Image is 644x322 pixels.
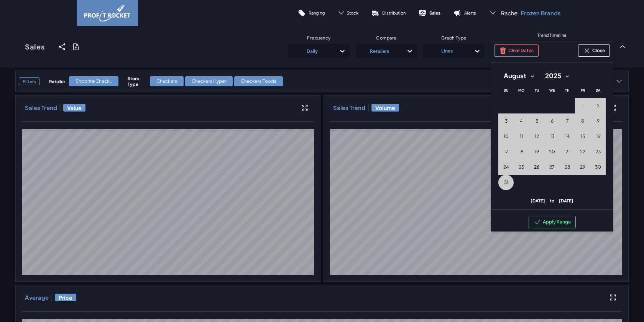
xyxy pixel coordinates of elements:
[501,9,517,17] span: Rache
[529,216,576,228] button: Apply Range
[595,149,601,155] span: 23
[519,164,524,170] span: 25
[597,103,600,109] span: 2
[549,88,555,92] span: We
[550,133,554,140] span: 13
[25,294,49,301] h3: Average
[581,88,585,92] span: Fr
[505,118,508,124] span: 3
[549,164,555,170] span: 27
[518,88,524,92] span: Mo
[63,104,85,112] span: Value
[185,76,233,86] div: Checkers Hyper
[597,118,600,124] span: 9
[581,118,584,124] span: 8
[545,198,559,203] span: to
[504,88,508,92] span: Su
[441,35,467,41] span: Graph Type
[596,133,600,140] span: 16
[69,76,118,86] div: Shoprite Check..
[504,133,509,140] span: 10
[549,149,555,155] span: 20
[128,76,146,87] h4: Store Type
[19,77,40,85] h3: Filters
[412,4,447,22] a: Sales
[371,104,399,112] span: Volume
[447,4,483,22] a: Alerts
[565,133,570,140] span: 14
[535,88,539,92] span: Tu
[150,76,184,86] div: Checkers
[519,149,524,155] span: 18
[307,35,331,41] span: Frequency
[504,179,508,186] span: 31
[498,198,606,204] p: [DATE] [DATE]
[292,45,332,57] div: Daily
[551,118,554,124] span: 6
[309,10,325,16] p: Ranging
[49,79,65,84] h4: Retailer
[535,133,539,140] span: 12
[347,10,358,16] span: Stock
[536,118,538,124] span: 5
[333,104,365,112] h3: Sales Trend
[565,149,570,155] span: 21
[578,44,610,57] button: Close
[581,133,585,140] span: 15
[537,32,567,38] span: Trend Timeline
[580,164,585,170] span: 29
[520,133,523,140] span: 11
[494,44,539,57] button: Clear Dates
[429,10,440,16] p: Sales
[582,103,583,109] span: 1
[382,10,406,16] p: Distribution
[427,45,467,57] div: Lines
[535,149,539,155] span: 19
[566,118,569,124] span: 7
[291,4,331,22] a: Ranging
[565,164,570,170] span: 28
[84,5,130,21] img: image
[234,76,283,86] div: Checkers Foods
[521,9,561,17] p: Frozen Brands
[503,164,509,170] span: 24
[565,88,570,92] span: Th
[596,88,600,92] span: Sa
[580,149,585,155] span: 22
[376,35,397,41] span: Compare
[25,104,57,112] h3: Sales Trend
[520,118,523,124] span: 4
[15,34,54,59] a: Sales
[55,294,76,301] span: Price
[360,45,399,57] div: Retailers
[365,4,412,22] a: Distribution
[464,10,476,16] p: Alerts
[534,164,539,170] span: 26
[595,164,601,170] span: 30
[504,149,508,155] span: 17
